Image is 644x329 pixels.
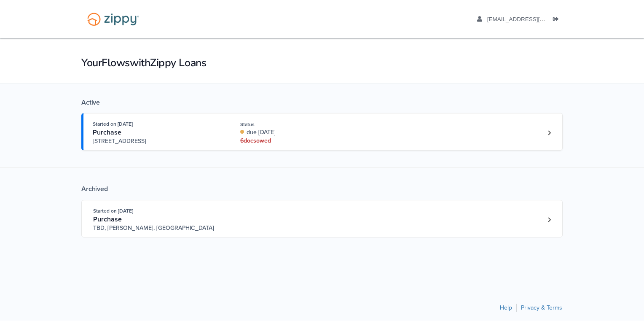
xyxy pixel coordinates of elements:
a: Loan number 3828544 [543,213,555,226]
a: Open loan 4227761 [81,113,563,151]
span: lbraley7@att.net [487,16,584,22]
a: edit profile [477,16,584,24]
a: Privacy & Terms [521,304,562,311]
span: Started on [DATE] [93,121,133,127]
h1: Your Flows with Zippy Loans [81,56,563,70]
span: TBD, [PERSON_NAME], [GEOGRAPHIC_DATA] [93,224,222,232]
div: Archived [81,185,563,193]
span: Started on [DATE] [93,208,133,214]
a: Open loan 3828544 [81,200,563,237]
a: Log out [553,16,562,24]
span: Purchase [93,215,122,224]
div: Active [81,98,563,107]
a: Help [500,304,512,311]
div: due [DATE] [240,128,353,137]
span: [STREET_ADDRESS] [93,137,221,146]
img: Logo [82,8,145,30]
div: 6 doc s owed [240,137,353,145]
div: Status [240,121,353,128]
a: Loan number 4227761 [543,127,555,139]
span: Purchase [93,128,121,137]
